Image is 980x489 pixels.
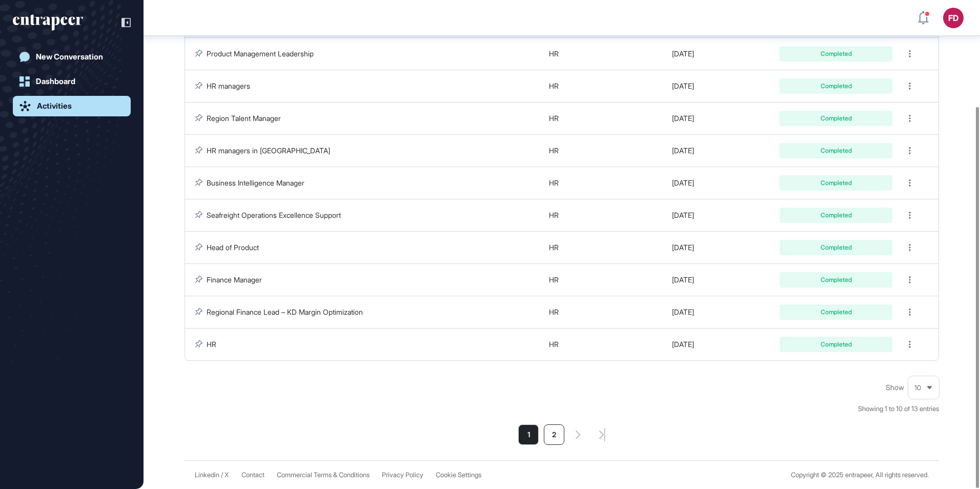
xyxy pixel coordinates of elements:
[858,404,939,414] div: Showing 1 to 10 of 13 entries
[549,308,559,316] span: HR
[672,308,694,316] span: [DATE]
[36,52,103,62] div: New Conversation
[36,77,75,86] div: Dashboard
[672,340,694,349] span: [DATE]
[549,243,559,252] span: HR
[672,243,694,252] span: [DATE]
[672,211,694,219] span: [DATE]
[549,81,559,90] span: HR
[13,71,131,92] a: Dashboard
[207,308,363,316] a: Regional Finance Lead – KD Margin Optimization
[787,51,885,57] div: Completed
[943,8,964,28] button: FD
[13,96,131,116] a: Activities
[787,180,885,186] div: Completed
[787,309,885,315] div: Completed
[241,471,264,479] span: Contact
[277,471,370,479] a: Commercial Terms & Conditions
[207,211,341,219] a: Seafreight Operations Excellence Support
[518,424,539,445] a: 1
[672,49,694,58] span: [DATE]
[549,178,559,187] span: HR
[672,178,694,187] span: [DATE]
[914,384,921,392] span: 10
[207,114,281,123] a: Region Talent Manager
[549,340,559,349] span: HR
[672,114,694,123] span: [DATE]
[195,471,219,479] a: Linkedin
[787,115,885,121] div: Completed
[886,383,904,392] span: Show
[221,471,223,479] span: /
[207,243,259,252] a: Head of Product
[549,275,559,284] span: HR
[207,49,314,58] a: Product Management Leadership
[13,14,83,31] div: entrapeer-logo
[382,471,423,479] a: Privacy Policy
[787,244,885,251] div: Completed
[207,340,216,349] a: HR
[599,428,605,441] a: search-pagination-last-page-button
[207,81,250,90] a: HR managers
[544,424,564,445] a: 2
[672,81,694,90] span: [DATE]
[672,146,694,155] span: [DATE]
[787,148,885,154] div: Completed
[207,146,330,155] a: HR managers in [GEOGRAPHIC_DATA]
[13,47,131,67] a: New Conversation
[207,275,262,284] a: Finance Manager
[207,178,304,187] a: Business Intelligence Manager
[37,101,72,111] div: Activities
[787,341,885,348] div: Completed
[787,277,885,283] div: Completed
[791,471,929,479] div: Copyright © 2025 entrapeer, All rights reserved.
[224,471,229,479] a: X
[436,471,481,479] a: Cookie Settings
[787,212,885,218] div: Completed
[549,211,559,219] span: HR
[672,275,694,284] span: [DATE]
[549,114,559,123] span: HR
[549,146,559,155] span: HR
[576,431,581,439] a: search-pagination-next-button
[787,83,885,89] div: Completed
[549,49,559,58] span: HR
